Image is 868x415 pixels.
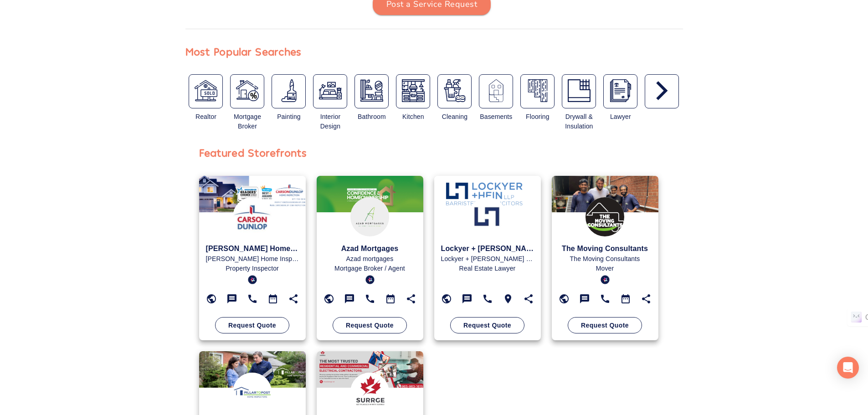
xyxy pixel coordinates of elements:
[215,317,289,334] button: Request Quote
[603,74,637,108] button: Real Estate Lawyer
[319,79,342,102] img: Interior Design Services
[360,79,383,102] img: Bathroom Remodeling
[333,317,407,334] button: Request Quote
[206,254,299,264] p: Carson Dunlop Home Inspections
[313,74,347,108] button: Interior Design Services
[199,144,307,161] div: Featured Storefronts
[277,79,300,102] img: Painters & Decorators
[396,74,430,108] button: Kitchen Remodeling
[230,112,264,131] div: Mortgage Broker
[526,79,549,102] img: Flooring
[600,293,611,304] svg: 647-680-4720
[581,320,629,331] span: Request Quote
[272,74,306,108] button: Painters & Decorators
[228,320,276,331] span: Request Quote
[520,112,555,122] div: Flooring
[247,293,258,304] svg: 800-268-7070
[568,79,591,102] img: Drywall and Insulation
[558,74,600,135] div: Drywall and Insulation
[603,112,637,122] div: Lawyer
[185,74,227,135] div: Real Estate Broker / Agent
[443,79,466,102] img: Cleaning Services
[517,74,558,135] div: Flooring
[324,243,416,254] p: Azad Mortgages
[601,275,610,284] img: blue badge
[309,74,351,135] div: Interior Design Services
[559,254,652,264] p: The Moving Consultants
[392,74,434,135] div: Kitchen Remodeling
[354,112,389,122] div: Bathroom
[559,243,652,254] p: The Moving Consultants
[195,79,217,102] img: Real Estate Broker / Agent
[837,357,859,379] div: Open Intercom Messenger
[520,74,555,108] button: Flooring
[226,74,268,135] div: Mortgage Broker / Agent
[350,373,390,412] img: Souqh Logo
[189,112,223,122] div: Realtor
[485,79,508,102] img: Basements
[354,74,389,108] button: Bathroom Remodeling
[350,197,390,236] img: Souqh Logo
[396,112,430,122] div: Kitchen
[450,317,524,334] button: Request Quote
[559,264,652,273] p: Mover
[324,254,416,264] p: Azad mortgages
[233,373,272,412] img: Souqh Logo
[236,79,259,102] img: Mortgage Broker / Agent
[248,275,257,284] img: blue badge
[268,74,309,135] div: Painters & Decorators
[233,197,272,236] img: Souqh Logo
[185,43,302,60] div: Most Popular Searches
[482,293,493,304] svg: 647-544-6282
[351,74,392,135] div: Bathroom Remodeling
[609,79,632,102] img: Real Estate Lawyer
[230,74,264,108] button: Mortgage Broker / Agent
[586,197,625,236] img: Souqh Logo
[468,197,507,236] img: Souqh Logo
[437,74,472,108] button: Cleaning Services
[324,264,416,273] p: Mortgage Broker / Agent
[206,243,299,254] p: Carson Dunlop Home Inspections
[365,293,375,304] svg: 450-517-2023
[313,112,347,131] div: Interior Design
[346,320,394,331] span: Request Quote
[365,275,375,284] img: blue badge
[479,74,513,108] button: Basements
[479,112,513,122] div: Basements
[568,317,642,334] button: Request Quote
[441,243,534,254] p: Lockyer + Hein LLP
[562,112,596,131] div: Drywall & Insulation
[272,112,306,122] div: Painting
[562,74,596,108] button: Drywall and Insulation
[402,79,425,102] img: Kitchen Remodeling
[206,264,299,273] p: Property Inspector
[189,74,223,108] button: Real Estate Broker / Agent
[441,264,534,273] p: Real Estate Lawyer
[463,320,511,331] span: Request Quote
[437,112,472,122] div: Cleaning
[441,254,534,264] p: Lockyer + Hein LLP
